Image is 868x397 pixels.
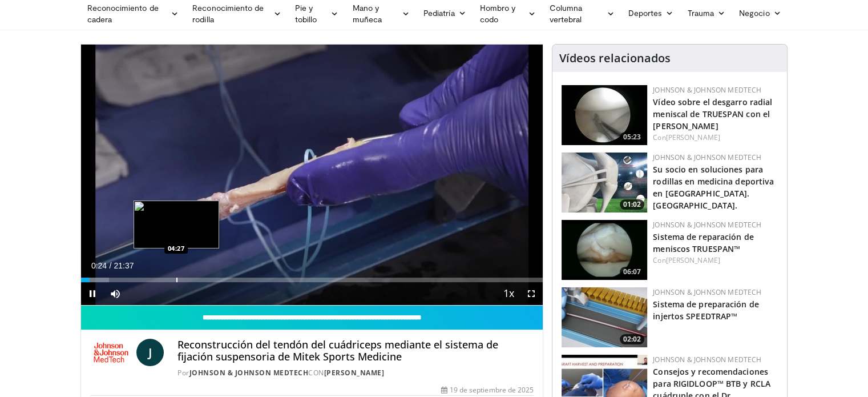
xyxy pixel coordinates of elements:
font: Vídeos relacionados [559,50,671,66]
a: 06:07 [562,220,647,280]
font: Negocio [739,8,770,18]
a: J [136,339,164,366]
img: 0543fda4-7acd-4b5c-b055-3730b7e439d4.150x105_q85_crop-smart_upscale.jpg [562,153,647,212]
img: a9cbc79c-1ae4-425c-82e8-d1f73baa128b.150x105_q85_crop-smart_upscale.jpg [562,85,647,145]
font: 02:02 [623,334,641,344]
font: 19 de septiembre de 2025 [450,385,534,395]
video-js: Video Player [81,45,543,306]
font: CON [308,368,324,378]
a: Deportes [621,2,681,25]
span: 21:37 [114,261,134,270]
a: Columna vertebral [542,2,621,25]
font: 05:23 [623,132,641,142]
a: Trauma [680,2,732,25]
a: Johnson & Johnson MedTech [653,220,761,230]
img: a46a2fe1-2704-4a9e-acc3-1c278068f6c4.150x105_q85_crop-smart_upscale.jpg [562,287,647,347]
font: Mano y muñeca [352,3,381,24]
span: / [110,261,112,270]
font: Pie y tobillo [295,3,317,24]
button: Pause [81,282,104,305]
a: Johnson & Johnson MedTech [653,355,761,364]
font: Con [653,133,665,142]
img: image.jpeg [134,200,219,248]
font: J [148,344,152,360]
a: [PERSON_NAME] [324,368,385,378]
a: Mano y muñeca [345,2,416,25]
a: Johnson & Johnson MedTech [653,153,761,162]
a: Pediatría [417,2,473,25]
font: Pediatría [423,8,455,18]
font: Reconocimiento de cadera [87,3,159,24]
span: 0:24 [91,261,107,270]
button: Mute [104,282,127,305]
a: Pie y tobillo [288,2,346,25]
a: 02:02 [562,287,647,347]
a: Johnson & Johnson MedTech [653,287,761,297]
a: Johnson & Johnson MedTech [189,368,309,378]
a: Su socio en soluciones para rodillas en medicina deportiva en [GEOGRAPHIC_DATA]. [GEOGRAPHIC_DATA]. [653,164,774,211]
font: Hombro y codo [480,3,516,24]
font: Deportes [628,8,663,18]
font: Reconstrucción del tendón del cuádriceps mediante el sistema de fijación suspensoria de Mitek Spo... [177,338,498,364]
a: Reconocimiento de rodilla [185,2,288,25]
font: 06:07 [623,267,641,276]
a: Hombro y codo [473,2,543,25]
font: 01:02 [623,199,641,209]
a: Johnson & Johnson MedTech [653,85,761,95]
a: Reconocimiento de cadera [80,2,186,25]
a: 01:02 [562,153,647,212]
a: Negocio [732,2,788,25]
a: Vídeo sobre el desgarro radial meniscal de TRUESPAN con el [PERSON_NAME] [653,97,772,131]
font: Con [653,255,665,265]
div: Progress Bar [81,278,543,282]
img: e42d750b-549a-4175-9691-fdba1d7a6a0f.150x105_q85_crop-smart_upscale.jpg [562,220,647,280]
a: [PERSON_NAME] [665,255,720,265]
button: Playback Rate [497,282,520,305]
a: Sistema de reparación de meniscos TRUESPAN™ [653,231,753,254]
img: Johnson & Johnson MedTech [90,339,132,366]
button: Fullscreen [520,282,543,305]
a: 05:23 [562,85,647,145]
font: Trauma [687,8,713,18]
font: Columna vertebral [549,3,582,24]
font: Reconocimiento de rodilla [192,3,264,24]
a: [PERSON_NAME] [665,133,720,142]
a: Sistema de preparación de injertos SPEEDTRAP™ [653,299,759,322]
font: Por [177,368,189,378]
